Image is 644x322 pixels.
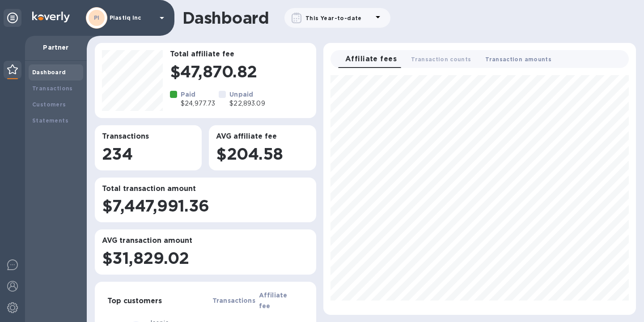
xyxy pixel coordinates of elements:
[102,185,309,193] h3: Total transaction amount
[229,99,265,108] p: $22,893.09
[102,249,309,267] h1: $31,829.02
[32,12,70,22] img: Logo
[259,290,293,311] span: Affiliate fee
[102,132,195,141] h3: Transactions
[216,132,309,141] h3: AVG affiliate fee
[182,8,269,27] h1: Dashboard
[4,9,21,27] div: Unpin categories
[181,90,215,99] p: Paid
[32,69,66,76] b: Dashboard
[94,14,100,21] b: PI
[102,144,195,163] h1: 234
[212,297,255,304] b: Transactions
[7,64,18,74] img: Partner
[229,90,265,99] p: Unpaid
[485,55,551,64] span: Transaction amounts
[212,295,255,306] span: Transactions
[102,237,309,245] h3: AVG transaction amount
[259,292,287,309] b: Affiliate fee
[32,117,68,124] b: Statements
[170,62,309,81] h1: $47,870.82
[107,297,162,305] h3: Top customers
[305,15,362,21] b: This Year-to-date
[102,196,309,215] h1: $7,447,991.36
[411,55,471,64] span: Transaction counts
[32,85,73,92] b: Transactions
[181,99,215,108] p: $24,977.73
[32,101,66,108] b: Customers
[32,43,80,52] p: Partner
[345,53,397,65] span: Affiliate fees
[110,15,154,21] p: Plastiq Inc
[170,50,309,59] h3: Total affiliate fee
[216,144,309,163] h1: $204.58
